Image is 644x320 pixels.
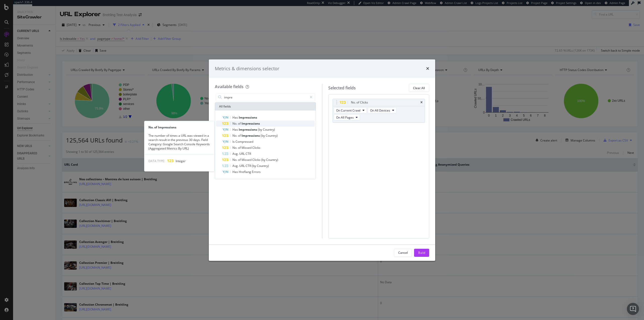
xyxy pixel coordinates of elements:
span: On Current Crawl [336,108,360,113]
input: Search by field name [224,93,307,101]
div: times [420,101,423,104]
span: Errors [252,170,261,174]
span: CTR [246,164,252,168]
button: Clear All [409,84,429,92]
span: of [238,133,242,138]
span: Clicks [252,158,261,162]
span: Is [232,139,235,144]
span: Impressions [239,115,257,120]
span: Compressed [235,139,253,144]
button: Build [414,249,429,257]
span: No. [232,158,238,162]
div: modal [209,59,435,261]
span: Country) [263,127,275,132]
span: of [238,121,242,126]
span: On All Pages [336,115,354,120]
span: No. [232,133,238,138]
div: Selected fields [328,85,356,91]
span: Missed [242,158,252,162]
span: (by [258,127,263,132]
button: On All Pages [334,114,360,120]
span: URL [239,164,246,168]
div: No. of ClickstimesOn Current CrawlOn All DevicesOn All Pages [333,99,425,123]
span: No. [232,121,238,126]
div: No. of Clicks [351,100,368,105]
span: (by [261,158,266,162]
span: Country) [266,133,278,138]
div: No. of Impressions [144,125,214,129]
div: The number of times a URL was viewed in a search result in the previous 30 days. Field Category: ... [144,133,214,151]
div: Open Intercom Messenger [627,303,639,315]
span: Country) [266,158,278,162]
span: Has [232,115,239,120]
button: Cancel [394,249,412,257]
span: (by [261,133,266,138]
div: All fields [215,102,316,111]
span: Impressions [242,133,261,138]
div: Metrics & dimensions selector [215,65,279,72]
button: On Current Crawl [334,107,367,113]
span: Missed [242,146,252,150]
span: CTR [246,152,251,156]
span: Has [232,170,239,174]
span: Impressions [242,121,260,126]
div: Clear All [413,86,425,90]
span: No. [232,146,238,150]
div: Build [418,251,425,255]
span: Has [232,127,239,132]
div: Cancel [398,251,408,255]
button: On All Devices [368,107,396,113]
span: (by [252,164,257,168]
span: Hreflang [239,170,252,174]
div: times [426,65,429,72]
span: Country) [257,164,269,168]
div: Available fields [215,84,244,89]
span: Impressions [239,127,258,132]
span: On All Devices [370,108,390,113]
span: Clicks [252,146,260,150]
span: URL [239,152,246,156]
span: Avg. [232,152,239,156]
span: of [238,146,242,150]
span: of [238,158,242,162]
span: Avg. [232,164,239,168]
